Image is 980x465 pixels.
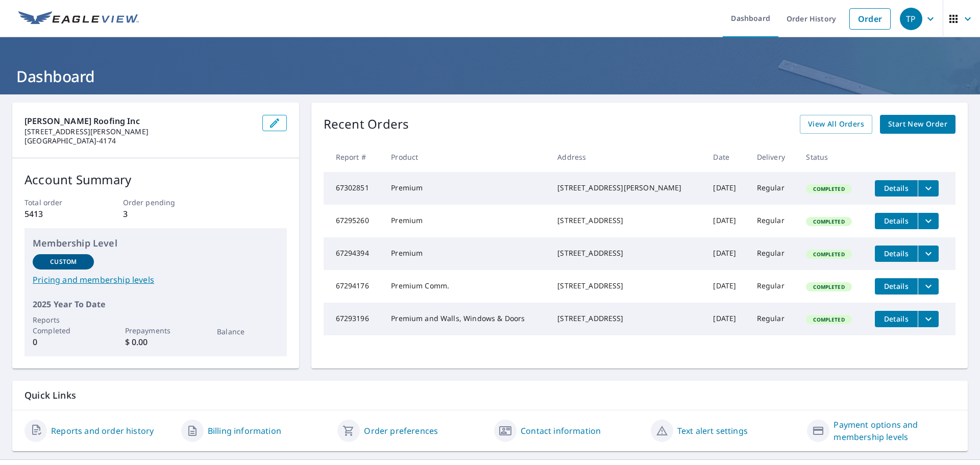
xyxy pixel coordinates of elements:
span: Completed [807,185,850,192]
a: Order [849,8,891,30]
button: detailsBtn-67294176 [875,278,918,295]
p: [GEOGRAPHIC_DATA]-4174 [24,136,254,145]
button: detailsBtn-67293196 [875,311,918,327]
p: Balance [217,326,278,337]
button: detailsBtn-67295260 [875,213,918,229]
a: Billing information [208,425,281,437]
p: Recent Orders [324,115,409,134]
td: [DATE] [705,237,748,270]
p: 5413 [24,208,90,220]
td: [DATE] [705,303,748,335]
th: Status [798,142,867,172]
th: Date [705,142,748,172]
td: [DATE] [705,172,748,205]
button: filesDropdownBtn-67294176 [918,278,939,295]
td: 67302851 [324,172,383,205]
td: Premium Comm. [383,270,549,303]
p: Quick Links [24,389,955,402]
td: Premium [383,172,549,205]
div: [STREET_ADDRESS][PERSON_NAME] [557,183,697,193]
a: Start New Order [880,115,955,134]
span: Details [881,249,912,258]
td: [DATE] [705,205,748,237]
span: Details [881,183,912,193]
td: Premium and Walls, Windows & Doors [383,303,549,335]
a: Pricing and membership levels [33,274,279,286]
button: filesDropdownBtn-67295260 [918,213,939,229]
p: Total order [24,197,90,208]
button: filesDropdownBtn-67293196 [918,311,939,327]
p: Order pending [123,197,188,208]
th: Delivery [749,142,798,172]
div: [STREET_ADDRESS] [557,215,697,226]
td: Regular [749,205,798,237]
span: Completed [807,218,850,225]
span: View All Orders [808,118,864,131]
span: Completed [807,251,850,258]
span: Details [881,216,912,226]
p: $ 0.00 [125,336,186,348]
p: Prepayments [125,325,186,336]
td: Regular [749,303,798,335]
div: [STREET_ADDRESS] [557,313,697,324]
span: Start New Order [888,118,947,131]
th: Report # [324,142,383,172]
p: 2025 Year To Date [33,298,279,310]
span: Details [881,314,912,324]
button: filesDropdownBtn-67294394 [918,246,939,262]
td: Regular [749,270,798,303]
a: Text alert settings [677,425,748,437]
td: 67295260 [324,205,383,237]
td: 67294176 [324,270,383,303]
h1: Dashboard [12,66,968,87]
p: 0 [33,336,94,348]
p: Custom [50,257,77,266]
span: Completed [807,283,850,290]
span: Details [881,281,912,291]
div: TP [900,8,922,30]
td: Premium [383,237,549,270]
p: Account Summary [24,170,287,189]
td: [DATE] [705,270,748,303]
a: Order preferences [364,425,438,437]
div: [STREET_ADDRESS] [557,281,697,291]
p: [STREET_ADDRESS][PERSON_NAME] [24,127,254,136]
p: [PERSON_NAME] Roofing inc [24,115,254,127]
span: Completed [807,316,850,323]
a: Payment options and membership levels [834,419,955,443]
p: Membership Level [33,236,279,250]
p: Reports Completed [33,314,94,336]
button: detailsBtn-67302851 [875,180,918,197]
a: Contact information [521,425,601,437]
th: Address [549,142,705,172]
button: filesDropdownBtn-67302851 [918,180,939,197]
button: detailsBtn-67294394 [875,246,918,262]
td: 67294394 [324,237,383,270]
a: Reports and order history [51,425,154,437]
div: [STREET_ADDRESS] [557,248,697,258]
th: Product [383,142,549,172]
td: Regular [749,237,798,270]
td: 67293196 [324,303,383,335]
img: EV Logo [18,11,139,27]
td: Premium [383,205,549,237]
p: 3 [123,208,188,220]
td: Regular [749,172,798,205]
a: View All Orders [800,115,872,134]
